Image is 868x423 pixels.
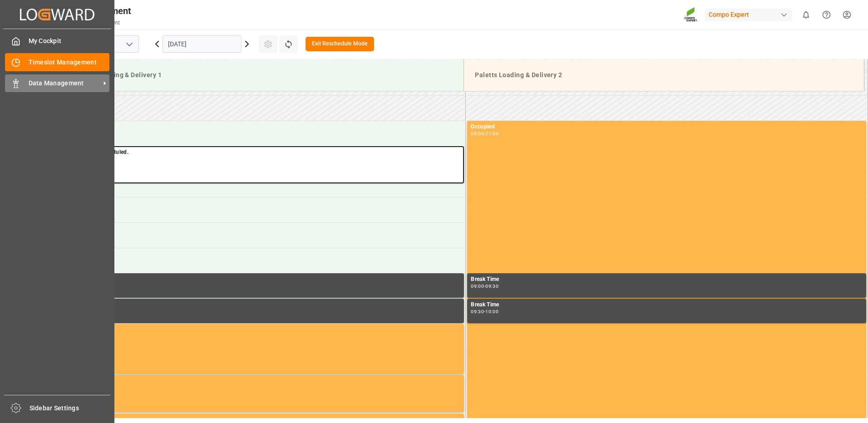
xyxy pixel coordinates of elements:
button: show 0 new notifications [796,5,816,25]
img: Screenshot%202023-09-29%20at%2010.02.21.png_1712312052.png [684,7,699,23]
button: open menu [122,37,136,51]
div: 09:30 [485,284,498,288]
button: Compo Expert [705,6,796,23]
div: - [484,132,485,136]
span: Timeslot Management [29,58,110,67]
button: Help Center [816,5,837,25]
div: 10:00 [485,310,498,314]
a: My Cockpit [5,32,109,50]
div: Break Time [69,300,460,310]
button: Exit Reschedule Mode [306,37,374,51]
div: Break Time [471,275,863,284]
div: 06:00 [471,132,484,136]
span: My Cockpit [29,36,110,46]
div: - [484,284,485,288]
div: 09:30 [471,310,484,314]
div: Paletts Loading & Delivery 2 [471,67,857,84]
div: Paletts Loading & Delivery 1 [71,67,456,84]
div: 09:00 [471,284,484,288]
div: Occupied [69,326,460,335]
div: Occupied [69,377,460,386]
div: Compo Expert [705,8,792,21]
div: 21:00 [485,132,498,136]
span: Sidebar Settings [30,403,111,413]
div: Break Time [69,275,460,284]
div: Break Time [471,300,863,310]
div: - [484,310,485,314]
div: Occupied [471,123,863,132]
input: DD.MM.YYYY [163,35,242,53]
a: Timeslot Management [5,53,109,71]
span: Data Management [29,79,100,88]
p: Slot to be rescheduled. [69,148,459,157]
